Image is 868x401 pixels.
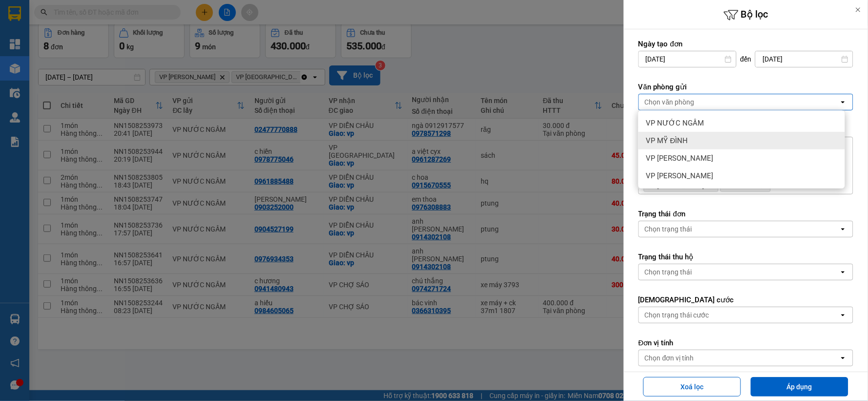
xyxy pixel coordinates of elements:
[839,225,847,233] svg: open
[646,171,714,181] span: VP [PERSON_NAME]
[639,51,736,67] input: Select a date.
[638,82,853,92] label: Văn phòng gửi
[645,353,694,363] div: Chọn đơn vị tính
[638,209,853,219] label: Trạng thái đơn
[638,295,853,305] label: [DEMOGRAPHIC_DATA] cước
[839,268,847,276] svg: open
[624,7,868,22] h6: Bộ lọc
[839,354,847,362] svg: open
[645,310,709,320] div: Chọn trạng thái cước
[839,311,847,319] svg: open
[643,377,741,397] button: Xoá lọc
[19,8,89,40] strong: CHUYỂN PHÁT NHANH AN PHÚ QUÝ
[751,377,848,397] button: Áp dụng
[756,51,853,67] input: Select a date.
[638,110,845,189] ul: Menu
[646,136,688,146] span: VP MỸ ĐÌNH
[839,98,847,106] svg: open
[645,224,692,234] div: Chọn trạng thái
[18,42,90,75] span: [GEOGRAPHIC_DATA], [GEOGRAPHIC_DATA] ↔ [GEOGRAPHIC_DATA]
[645,267,692,277] div: Chọn trạng thái
[645,97,695,107] div: Chọn văn phòng
[638,338,853,348] label: Đơn vị tính
[638,252,853,262] label: Trạng thái thu hộ
[741,54,752,64] span: đến
[646,118,704,128] span: VP NƯỚC NGẦM
[638,39,853,49] label: Ngày tạo đơn
[5,53,16,101] img: logo
[646,153,714,163] span: VP [PERSON_NAME]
